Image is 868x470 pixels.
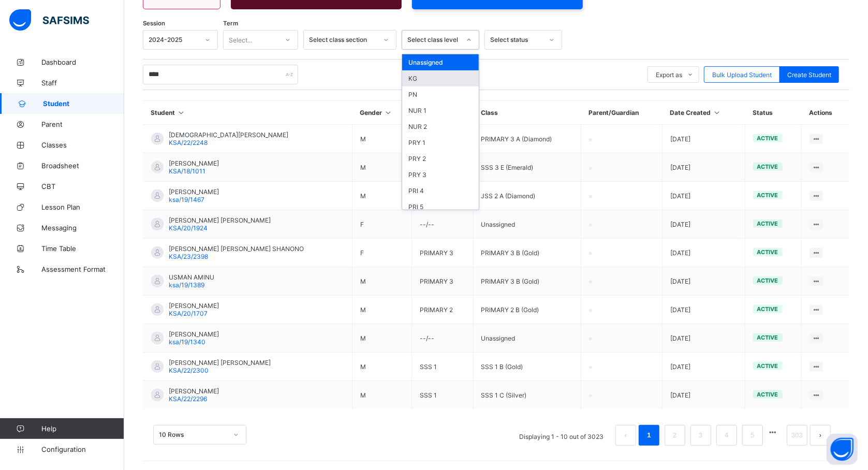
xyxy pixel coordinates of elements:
[402,135,479,151] div: PRY 1
[352,125,411,153] td: M
[581,101,662,125] th: Parent/Guardian
[169,302,219,310] span: [PERSON_NAME]
[473,210,581,239] td: Unassigned
[169,224,208,232] span: KSA/20/1924
[411,352,473,381] td: SSS 1
[352,381,411,409] td: M
[41,58,124,66] span: Dashboard
[169,387,219,395] span: [PERSON_NAME]
[41,79,124,87] span: Staff
[169,310,208,317] span: KSA/20/1707
[411,381,473,409] td: SSS 1
[402,151,479,167] div: PRY 2
[41,141,124,149] span: Classes
[810,425,831,446] button: next page
[745,101,801,125] th: Status
[169,216,271,224] span: [PERSON_NAME] [PERSON_NAME]
[169,196,204,203] span: ksa/19/1467
[757,277,778,284] span: active
[665,425,685,446] li: 2
[690,425,711,446] li: 3
[169,330,219,338] span: [PERSON_NAME]
[41,244,124,253] span: Time Table
[402,199,479,215] div: PRI 5
[229,30,252,50] div: Select...
[747,429,757,442] a: 5
[402,119,479,135] div: NUR 2
[169,253,208,260] span: KSA/23/2398
[169,359,271,366] span: [PERSON_NAME] [PERSON_NAME]
[663,324,745,352] td: [DATE]
[41,182,124,190] span: CBT
[722,429,731,442] a: 4
[490,36,543,44] div: Select status
[411,296,473,324] td: PRIMARY 2
[663,182,745,210] td: [DATE]
[223,20,238,27] span: Term
[713,109,722,116] i: Sort in Ascending Order
[309,36,377,44] div: Select class section
[663,125,745,153] td: [DATE]
[402,183,479,199] div: PRI 4
[663,267,745,296] td: [DATE]
[473,239,581,267] td: PRIMARY 3 B (Gold)
[407,36,460,44] div: Select class level
[473,153,581,182] td: SSS 3 E (Emerald)
[473,324,581,352] td: Unassigned
[411,324,473,352] td: --/--
[615,425,636,446] button: prev page
[663,210,745,239] td: [DATE]
[352,352,411,381] td: M
[169,281,204,289] span: ksa/19/1389
[787,71,831,79] span: Create Student
[656,71,682,79] span: Export as
[169,338,205,346] span: ksa/19/1340
[757,305,778,313] span: active
[169,159,219,167] span: [PERSON_NAME]
[402,86,479,102] div: PN
[827,434,858,465] button: Open asap
[615,425,636,446] li: 上一页
[402,102,479,119] div: NUR 1
[41,224,124,232] span: Messaging
[169,167,205,175] span: KSA/18/1011
[143,101,352,125] th: Student
[757,163,778,170] span: active
[352,101,411,125] th: Gender
[801,101,849,125] th: Actions
[663,352,745,381] td: [DATE]
[41,265,124,273] span: Assessment Format
[473,267,581,296] td: PRIMARY 3 B (Gold)
[177,109,186,116] i: Sort in Ascending Order
[663,153,745,182] td: [DATE]
[352,153,411,182] td: M
[696,429,705,442] a: 3
[169,131,288,139] span: [DEMOGRAPHIC_DATA][PERSON_NAME]
[787,425,807,446] li: 303
[473,125,581,153] td: PRIMARY 3 A (Diamond)
[43,99,124,108] span: Student
[402,54,479,70] div: Unassigned
[352,324,411,352] td: M
[639,425,659,446] li: 1
[473,101,581,125] th: Class
[663,101,745,125] th: Date Created
[41,424,124,433] span: Help
[511,425,611,446] li: Displaying 1 - 10 out of 3023
[757,362,778,370] span: active
[169,188,219,196] span: [PERSON_NAME]
[473,296,581,324] td: PRIMARY 2 B (Gold)
[663,239,745,267] td: [DATE]
[352,296,411,324] td: M
[757,334,778,341] span: active
[384,109,392,116] i: Sort in Ascending Order
[810,425,831,446] li: 下一页
[169,139,208,146] span: KSA/22/2248
[41,161,124,170] span: Broadsheet
[169,245,304,253] span: [PERSON_NAME] [PERSON_NAME] SHANONO
[742,425,763,446] li: 5
[766,425,780,439] li: 向后 5 页
[169,273,214,281] span: USMAN AMINU
[169,395,207,403] span: KSA/22/2296
[757,248,778,256] span: active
